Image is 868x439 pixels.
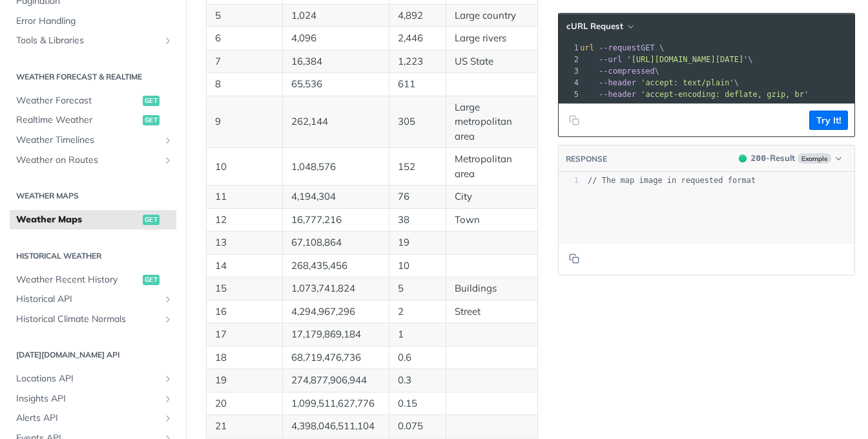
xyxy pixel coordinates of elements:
[809,111,848,130] button: Try It!
[291,373,380,388] p: 274,877,906,944
[215,350,274,365] p: 18
[398,213,437,228] p: 38
[398,114,437,129] p: 305
[163,155,173,166] button: Show subpages for Weather on Routes
[798,153,831,164] span: Example
[215,8,274,23] p: 5
[143,275,160,285] span: get
[398,350,437,365] p: 0.6
[291,305,380,319] p: 4,294,967,296
[291,396,380,411] p: 1,099,511,627,776
[751,153,766,163] span: 200
[398,305,437,319] p: 2
[10,210,176,230] a: Weather Mapsget
[559,77,581,89] div: 4
[559,65,581,77] div: 3
[143,115,160,125] span: get
[751,152,795,165] div: - Result
[575,43,594,52] span: curl
[291,54,380,69] p: 16,384
[599,55,622,64] span: --url
[291,327,380,342] p: 17,179,869,184
[215,281,274,296] p: 15
[16,94,139,107] span: Weather Forecast
[291,8,380,23] p: 1,024
[398,419,437,434] p: 0.075
[565,111,583,130] button: Copy to clipboard
[10,409,176,428] a: Alerts APIShow subpages for Alerts API
[143,96,160,106] span: get
[16,114,139,127] span: Realtime Weather
[215,77,274,92] p: 8
[291,235,380,250] p: 67,108,864
[575,55,753,64] span: \
[565,153,608,166] button: RESPONSE
[398,189,437,204] p: 76
[163,314,173,325] button: Show subpages for Historical Climate Normals
[10,31,176,50] a: Tools & LibrariesShow subpages for Tools & Libraries
[588,176,756,185] span: // The map image in requested format
[398,54,437,69] p: 1,223
[398,281,437,296] p: 5
[455,54,529,69] p: US State
[455,305,529,319] p: Street
[562,20,637,33] button: cURL Request
[163,135,173,145] button: Show subpages for Weather Timelines
[291,259,380,273] p: 268,435,456
[215,31,274,46] p: 6
[10,389,176,409] a: Insights APIShow subpages for Insights API
[16,213,139,226] span: Weather Maps
[599,43,641,52] span: --request
[215,54,274,69] p: 7
[559,42,581,54] div: 1
[291,160,380,175] p: 1,048,576
[16,412,160,425] span: Alerts API
[398,235,437,250] p: 19
[455,31,529,46] p: Large rivers
[215,235,274,250] p: 13
[163,394,173,404] button: Show subpages for Insights API
[215,373,274,388] p: 19
[215,259,274,273] p: 14
[10,91,176,111] a: Weather Forecastget
[291,77,380,92] p: 65,536
[10,369,176,389] a: Locations APIShow subpages for Locations API
[398,373,437,388] p: 0.3
[291,419,380,434] p: 4,398,046,511,104
[16,134,160,147] span: Weather Timelines
[291,189,380,204] p: 4,194,304
[599,78,636,87] span: --header
[575,67,659,76] span: \
[163,413,173,423] button: Show subpages for Alerts API
[291,31,380,46] p: 4,096
[732,152,848,165] button: 200200-ResultExample
[575,78,739,87] span: \
[10,111,176,130] a: Realtime Weatherget
[599,90,636,99] span: --header
[398,327,437,342] p: 1
[10,349,176,361] h2: [DATE][DOMAIN_NAME] API
[398,31,437,46] p: 2,446
[559,54,581,65] div: 2
[215,160,274,175] p: 10
[215,396,274,411] p: 20
[215,419,274,434] p: 21
[163,294,173,305] button: Show subpages for Historical API
[566,21,623,32] span: cURL Request
[291,281,380,296] p: 1,073,741,824
[10,190,176,202] h2: Weather Maps
[16,392,160,405] span: Insights API
[559,89,581,100] div: 5
[455,8,529,23] p: Large country
[10,310,176,329] a: Historical Climate NormalsShow subpages for Historical Climate Normals
[10,151,176,170] a: Weather on RoutesShow subpages for Weather on Routes
[398,396,437,411] p: 0.15
[215,189,274,204] p: 11
[455,152,529,181] p: Metropolitan area
[565,249,583,268] button: Copy to clipboard
[398,77,437,92] p: 611
[10,250,176,262] h2: Historical Weather
[641,90,809,99] span: 'accept-encoding: deflate, gzip, br'
[10,270,176,290] a: Weather Recent Historyget
[10,131,176,150] a: Weather TimelinesShow subpages for Weather Timelines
